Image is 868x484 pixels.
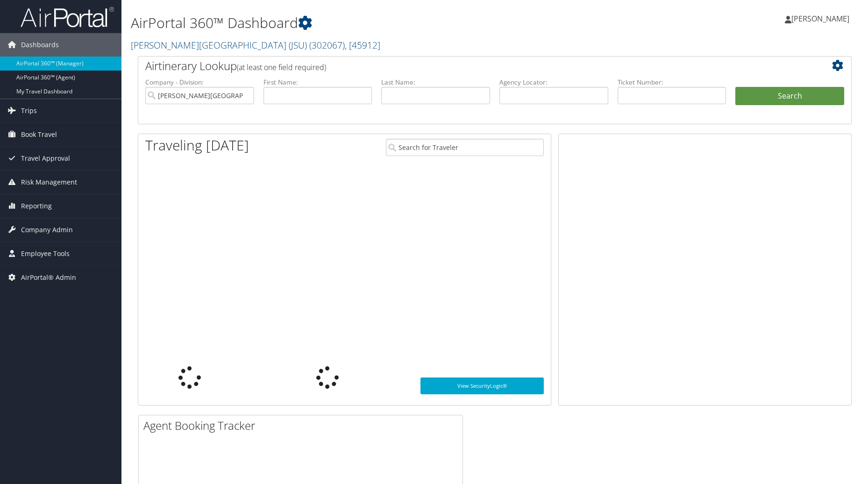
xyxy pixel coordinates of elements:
[21,171,77,194] span: Risk Management
[131,39,380,51] a: [PERSON_NAME][GEOGRAPHIC_DATA] (JSU)
[237,62,326,72] span: (at least one field required)
[618,78,726,87] label: Ticket Number:
[21,123,57,146] span: Book Travel
[21,147,70,170] span: Travel Approval
[145,58,785,74] h2: Airtinerary Lookup
[386,139,544,156] input: Search for Traveler
[785,5,859,33] a: [PERSON_NAME]
[145,78,254,87] label: Company - Division:
[499,78,608,87] label: Agency Locator:
[21,6,114,28] img: airportal-logo.png
[21,33,59,57] span: Dashboards
[791,14,849,24] span: [PERSON_NAME]
[145,135,249,155] h1: Traveling [DATE]
[309,39,345,51] span: ( 302067 )
[420,377,544,394] a: View SecurityLogic®
[345,39,380,51] span: , [ 45912 ]
[131,13,616,33] h1: AirPortal 360™ Dashboard
[21,242,70,265] span: Employee Tools
[21,266,76,289] span: AirPortal® Admin
[381,78,490,87] label: Last Name:
[21,99,37,122] span: Trips
[143,418,462,434] h2: Agent Booking Tracker
[21,218,73,242] span: Company Admin
[735,87,844,106] button: Search
[263,78,372,87] label: First Name:
[21,194,52,218] span: Reporting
